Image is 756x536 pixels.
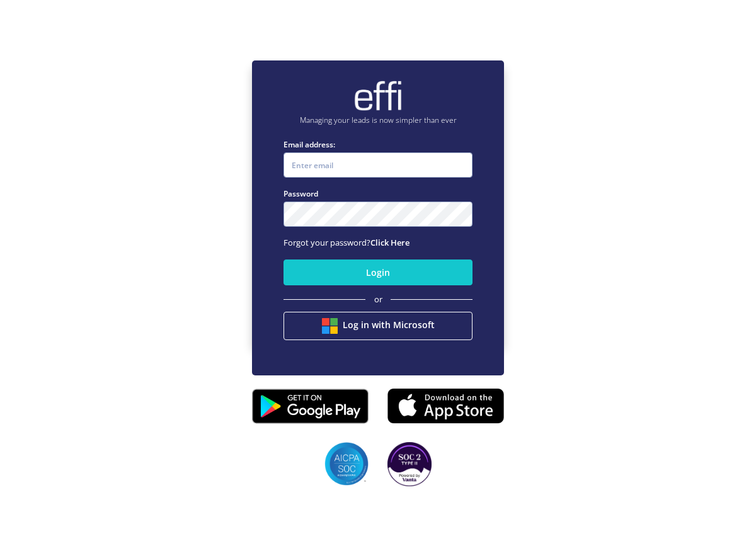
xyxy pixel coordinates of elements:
[387,384,504,427] img: appstore.8725fd3.png
[283,259,472,285] button: Login
[387,442,432,486] img: SOC2 badges
[283,312,472,340] button: Log in with Microsoft
[353,80,403,111] img: brand-logo.ec75409.png
[283,188,472,200] label: Password
[283,152,472,178] input: Enter email
[252,380,369,432] img: playstore.0fabf2e.png
[324,442,369,486] img: SOC2 badges
[283,139,472,151] label: Email address:
[283,115,472,126] p: Managing your leads is now simpler than ever
[283,237,409,248] span: Forgot your password?
[370,237,409,248] a: Click Here
[322,318,338,334] img: btn google
[374,294,382,306] span: or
